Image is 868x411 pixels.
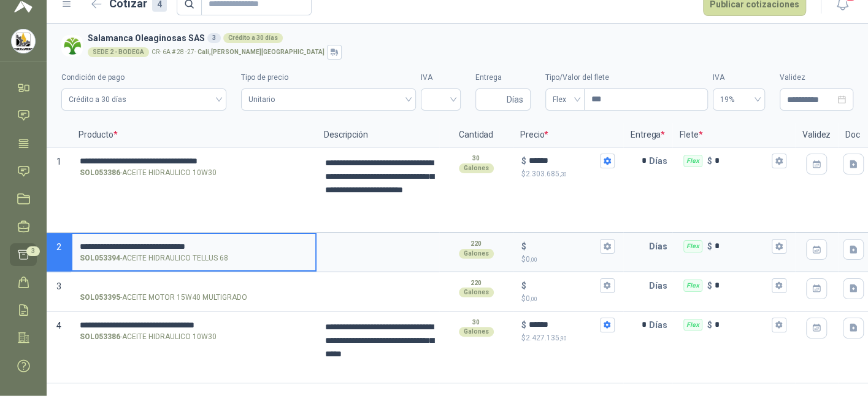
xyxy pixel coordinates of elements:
[248,90,409,109] span: Unitario
[530,256,537,263] span: ,00
[470,239,482,249] p: 220
[507,89,523,110] span: Días
[780,72,853,84] label: Validez
[26,246,40,256] span: 3
[600,239,615,254] button: $$0,00
[241,72,416,84] label: Tipo de precio
[80,242,308,251] input: SOL053394-ACEITE HIDRAULICO TELLUS 68
[521,318,526,332] p: $
[472,318,480,327] p: 30
[545,72,708,84] label: Tipo/Valor del flete
[223,33,283,43] div: Crédito a 30 días
[10,243,37,266] a: 3
[526,334,567,342] span: 2.427.135
[720,90,758,109] span: 19%
[459,327,494,337] div: Galones
[707,240,712,253] p: $
[80,331,120,343] strong: SOL053386
[795,123,838,147] p: Validez
[526,255,537,264] span: 0
[649,234,672,259] p: Días
[521,154,526,168] p: $
[69,90,219,109] span: Crédito a 30 días
[683,319,702,331] div: Flex
[207,33,221,43] div: 3
[513,123,623,147] p: Precio
[649,149,672,173] p: Días
[600,278,615,293] button: $$0,00
[56,321,61,331] span: 4
[715,281,769,290] input: Flex $
[56,242,61,252] span: 2
[80,292,120,303] strong: SOL053395
[80,292,247,303] p: - ACEITE MOTOR 15W40 MULTIGRADO
[553,90,577,109] span: Flex
[715,320,769,329] input: Flex $
[715,241,769,251] input: Flex $
[80,157,308,166] input: SOL053386-ACEITE HIDRAULICO 10W30
[12,29,35,53] img: Company Logo
[521,279,526,292] p: $
[80,281,308,291] input: SOL053395-ACEITE MOTOR 15W40 MULTIGRADO
[317,123,439,147] p: Descripción
[61,72,226,84] label: Condición de pago
[683,155,702,167] div: Flex
[713,72,765,84] label: IVA
[80,252,120,264] strong: SOL053394
[421,72,461,84] label: IVA
[526,294,537,303] span: 0
[526,170,567,178] span: 2.303.685
[459,288,494,297] div: Galones
[529,320,597,329] input: $$2.427.135,90
[530,296,537,302] span: ,00
[600,154,615,168] button: $$2.303.685,30
[61,35,83,57] img: Company Logo
[600,318,615,332] button: $$2.427.135,90
[439,123,513,147] p: Cantidad
[559,335,567,342] span: ,90
[521,332,615,344] p: $
[472,154,480,163] p: 30
[715,156,769,165] input: Flex $
[88,47,149,57] div: SEDE 2 - BODEGA
[521,168,615,180] p: $
[459,249,494,259] div: Galones
[649,273,672,298] p: Días
[470,278,482,288] p: 220
[521,293,615,305] p: $
[459,163,494,173] div: Galones
[80,331,217,343] p: - ACEITE HIDRAULICO 10W30
[521,240,526,253] p: $
[707,318,712,332] p: $
[56,157,61,166] span: 1
[683,280,702,292] div: Flex
[772,318,786,332] button: Flex $
[521,254,615,265] p: $
[56,281,61,291] span: 3
[80,167,217,179] p: - ACEITE HIDRAULICO 10W30
[707,154,712,168] p: $
[529,156,597,165] input: $$2.303.685,30
[623,123,672,147] p: Entrega
[707,279,712,292] p: $
[529,241,597,251] input: $$0,00
[80,252,228,264] p: - ACEITE HIDRAULICO TELLUS 68
[772,278,786,293] button: Flex $
[88,31,848,45] h3: Salamanca Oleaginosas SAS
[80,321,308,330] input: SOL053386-ACEITE HIDRAULICO 10W30
[683,240,702,252] div: Flex
[152,49,325,55] p: CR- 6A # 28 -27 -
[529,281,597,290] input: $$0,00
[649,313,672,337] p: Días
[559,171,567,178] span: ,30
[475,72,531,84] label: Entrega
[772,239,786,254] button: Flex $
[71,123,317,147] p: Producto
[672,123,795,147] p: Flete
[80,167,120,179] strong: SOL053386
[198,49,325,55] strong: Cali , [PERSON_NAME][GEOGRAPHIC_DATA]
[772,154,786,168] button: Flex $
